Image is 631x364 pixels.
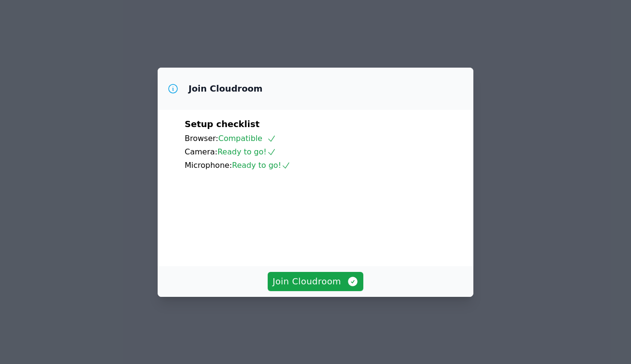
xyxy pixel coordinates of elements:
[268,272,363,291] button: Join Cloudroom
[217,147,276,156] span: Ready to go!
[185,134,218,143] span: Browser:
[185,161,232,170] span: Microphone:
[185,147,217,156] span: Camera:
[218,134,276,143] span: Compatible
[232,161,291,170] span: Ready to go!
[188,83,262,94] h3: Join Cloudroom
[272,275,359,288] span: Join Cloudroom
[185,119,260,129] span: Setup checklist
